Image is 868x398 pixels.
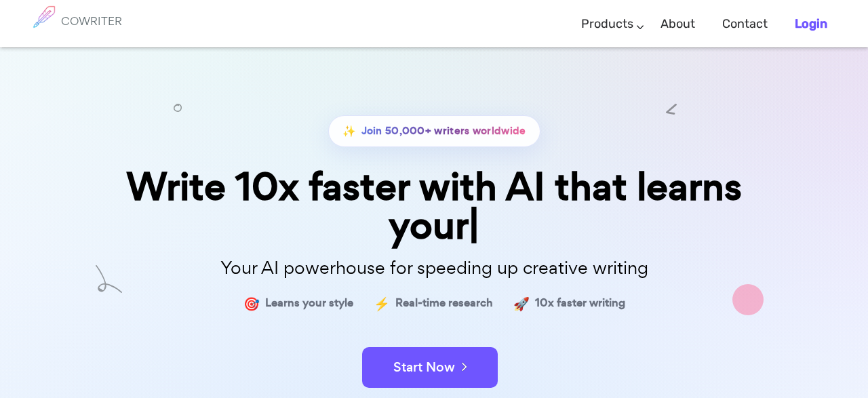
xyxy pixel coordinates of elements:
[265,294,353,313] span: Learns your style
[95,167,773,245] div: Write 10x faster with AI that learns your
[61,15,122,27] h6: COWRITER
[722,4,768,44] a: Contact
[361,121,526,141] span: Join 50,000+ writers worldwide
[660,4,695,44] a: About
[513,294,530,313] span: 🚀
[95,254,773,283] p: Your AI powerhouse for speeding up creative writing
[243,294,260,313] span: 🎯
[362,347,498,388] button: Start Now
[795,16,827,31] b: Login
[374,294,390,313] span: ⚡
[395,294,493,313] span: Real-time research
[342,121,356,141] span: ✨
[795,4,827,44] a: Login
[581,4,633,44] a: Products
[535,294,625,313] span: 10x faster writing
